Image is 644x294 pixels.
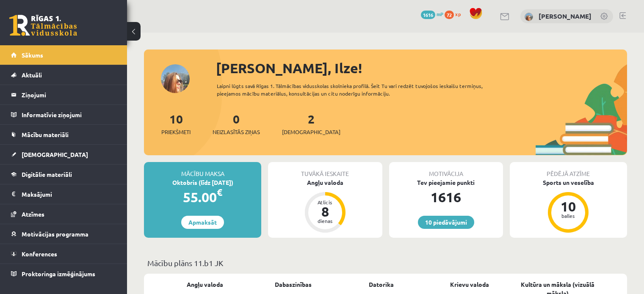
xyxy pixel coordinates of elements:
[312,205,338,218] div: 8
[11,125,116,144] a: Mācību materiāli
[275,280,312,289] a: Dabaszinības
[418,216,474,229] a: 10 piedāvājumi
[216,58,627,78] div: [PERSON_NAME], Ilze!
[11,45,116,65] a: Sākums
[217,82,507,97] div: Laipni lūgts savā Rīgas 1. Tālmācības vidusskolas skolnieka profilā. Šeit Tu vari redzēt tuvojošo...
[213,111,260,136] a: 0Neizlasītās ziņas
[445,11,454,19] span: 72
[556,200,581,213] div: 10
[11,105,116,124] a: Informatīvie ziņojumi
[147,257,624,269] p: Mācību plāns 11.b1 JK
[445,11,465,17] a: 72 xp
[312,200,338,205] div: Atlicis
[11,204,116,224] a: Atzīmes
[161,111,191,136] a: 10Priekšmeti
[161,128,191,136] span: Priekšmeti
[539,12,591,20] a: [PERSON_NAME]
[389,178,503,187] div: Tev pieejamie punkti
[22,131,69,138] span: Mācību materiāli
[450,280,489,289] a: Krievu valoda
[437,11,443,17] span: mP
[22,151,88,158] span: [DEMOGRAPHIC_DATA]
[11,145,116,164] a: [DEMOGRAPHIC_DATA]
[11,244,116,264] a: Konferences
[144,178,261,187] div: Oktobris (līdz [DATE])
[22,51,43,59] span: Sākums
[282,128,340,136] span: [DEMOGRAPHIC_DATA]
[421,11,435,19] span: 1616
[144,162,261,178] div: Mācību maksa
[268,178,382,187] div: Angļu valoda
[217,186,222,198] span: €
[369,280,394,289] a: Datorika
[510,178,627,187] div: Sports un veselība
[181,216,224,229] a: Apmaksāt
[22,270,95,278] span: Proktoringa izmēģinājums
[389,187,503,207] div: 1616
[268,162,382,178] div: Tuvākā ieskaite
[144,187,261,207] div: 55.00
[268,178,382,234] a: Angļu valoda Atlicis 8 dienas
[510,178,627,234] a: Sports un veselība 10 balles
[525,13,533,21] img: Ilze Behmane-Bergmane
[421,11,443,17] a: 1616 mP
[9,15,77,36] a: Rīgas 1. Tālmācības vidusskola
[11,224,116,244] a: Motivācijas programma
[22,105,116,124] legend: Informatīvie ziņojumi
[22,230,88,238] span: Motivācijas programma
[312,218,338,223] div: dienas
[11,65,116,85] a: Aktuāli
[11,184,116,204] a: Maksājumi
[11,264,116,283] a: Proktoringa izmēģinājums
[22,184,116,204] legend: Maksājumi
[22,170,72,178] span: Digitālie materiāli
[22,85,116,104] legend: Ziņojumi
[187,280,223,289] a: Angļu valoda
[11,85,116,104] a: Ziņojumi
[510,162,627,178] div: Pēdējā atzīme
[22,250,57,258] span: Konferences
[11,165,116,184] a: Digitālie materiāli
[22,71,42,79] span: Aktuāli
[22,210,44,218] span: Atzīmes
[389,162,503,178] div: Motivācija
[455,11,461,17] span: xp
[282,111,340,136] a: 2[DEMOGRAPHIC_DATA]
[556,213,581,218] div: balles
[213,128,260,136] span: Neizlasītās ziņas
